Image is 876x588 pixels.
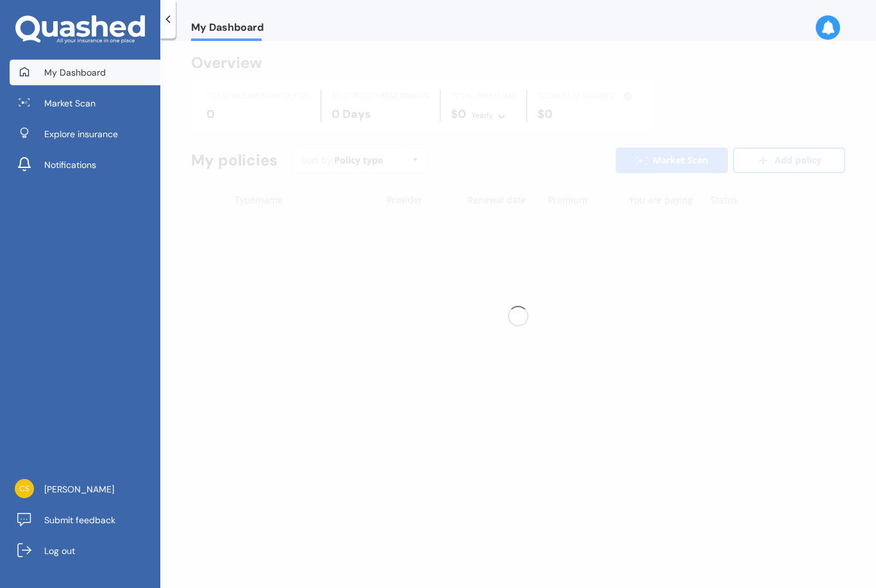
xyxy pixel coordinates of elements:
a: Notifications [10,152,160,178]
span: Log out [44,544,75,557]
span: Submit feedback [44,514,115,526]
span: Notifications [44,158,96,171]
a: Market Scan [10,90,160,116]
a: Log out [10,538,160,564]
a: Submit feedback [10,507,160,533]
span: Market Scan [44,97,96,110]
span: Explore insurance [44,128,118,140]
a: [PERSON_NAME] [10,476,160,502]
a: Explore insurance [10,121,160,147]
span: My Dashboard [44,66,106,79]
span: My Dashboard [191,21,264,38]
img: c9f55f7fee65e027208f522bbbfd5985 [15,479,34,498]
span: [PERSON_NAME] [44,483,114,496]
a: My Dashboard [10,60,160,85]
